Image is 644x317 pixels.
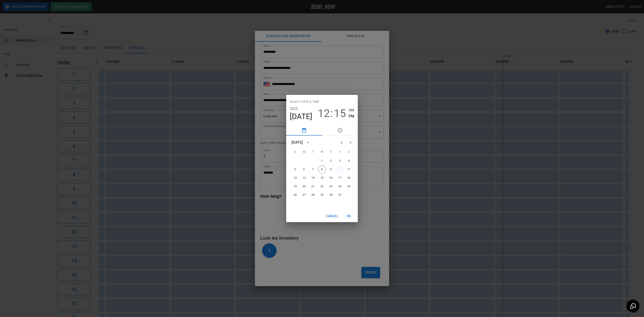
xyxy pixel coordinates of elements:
button: 2 [327,157,335,165]
button: 31 [336,191,344,199]
button: 8 [318,166,326,174]
button: 10 [336,166,344,174]
button: 16 [327,174,335,182]
button: 3 [336,157,344,165]
span: Friday [336,148,344,157]
span: Tuesday [309,148,317,157]
button: 20 [300,183,308,191]
button: 19 [291,183,299,191]
button: calendar view is open, switch to year view [304,139,312,146]
button: 1 [318,157,326,165]
button: 5 [291,166,299,174]
button: 6 [300,166,308,174]
button: 28 [309,191,317,199]
button: 12 [318,107,330,120]
button: 25 [345,183,353,191]
button: 7 [309,166,317,174]
button: AM [349,107,354,113]
div: [DATE] [292,140,303,145]
button: 18 [345,174,353,182]
button: Next month [346,138,355,147]
span: Sunday [291,148,299,157]
button: PM [349,113,354,119]
button: 30 [327,191,335,199]
button: 24 [336,183,344,191]
button: 17 [336,174,344,182]
button: 15 [334,107,346,120]
button: Previous month [337,138,346,147]
button: Cancel [324,212,340,220]
span: Saturday [345,148,353,157]
button: 29 [318,191,326,199]
button: 15 [318,174,326,182]
button: [DATE] [290,112,312,121]
button: 4 [345,157,353,165]
button: 2025 [290,106,298,112]
button: OK [342,212,356,220]
button: 11 [345,166,353,174]
button: 23 [327,183,335,191]
span: Select date & time [290,98,319,106]
span: Thursday [327,148,335,157]
button: 12 [291,174,299,182]
button: pick date [286,125,322,136]
button: pick time [322,125,358,136]
button: 27 [300,191,308,199]
span: : [330,107,333,120]
button: 13 [300,174,308,182]
button: 21 [309,183,317,191]
span: Wednesday [318,148,326,157]
span: Monday [300,148,308,157]
button: 26 [291,191,299,199]
button: 22 [318,183,326,191]
button: 9 [327,166,335,174]
button: 14 [309,174,317,182]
